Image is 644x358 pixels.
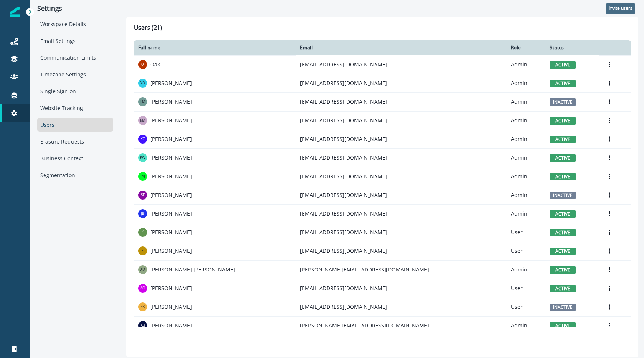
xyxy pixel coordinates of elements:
[150,285,192,292] p: [PERSON_NAME]
[134,24,631,34] h1: Users (21)
[296,130,506,148] td: [EMAIL_ADDRESS][DOMAIN_NAME]
[506,223,545,242] td: User
[140,100,145,104] div: Erron Montoya
[296,167,506,186] td: [EMAIL_ADDRESS][DOMAIN_NAME]
[141,305,145,309] div: Supallav Baksi-Lahiri
[296,242,506,260] td: [EMAIL_ADDRESS][DOMAIN_NAME]
[550,266,576,274] span: active
[142,249,143,253] div: Emillie
[296,148,506,167] td: [EMAIL_ADDRESS][DOMAIN_NAME]
[37,51,113,65] div: Communication Limits
[506,167,545,186] td: Admin
[37,151,113,165] div: Business Context
[138,45,291,51] div: Full name
[609,6,632,11] p: Invite users
[10,7,20,17] img: Inflection
[296,260,506,279] td: [PERSON_NAME][EMAIL_ADDRESS][DOMAIN_NAME]
[550,248,576,255] span: active
[37,17,113,31] div: Workspace Details
[37,118,113,132] div: Users
[300,45,502,51] div: Email
[603,59,615,70] button: Options
[142,230,144,234] div: Kevin
[141,137,145,141] div: Kirstie Chan
[603,115,615,126] button: Options
[506,298,545,316] td: User
[150,303,192,311] p: [PERSON_NAME]
[603,134,615,145] button: Options
[506,148,545,167] td: Admin
[603,152,615,163] button: Options
[603,171,615,182] button: Options
[140,81,145,85] div: Vic Davis
[150,229,192,236] p: [PERSON_NAME]
[296,316,506,335] td: [PERSON_NAME][EMAIL_ADDRESS][DOMAIN_NAME]
[296,92,506,111] td: [EMAIL_ADDRESS][DOMAIN_NAME]
[603,320,615,331] button: Options
[506,111,545,130] td: Admin
[296,186,506,204] td: [EMAIL_ADDRESS][DOMAIN_NAME]
[296,74,506,92] td: [EMAIL_ADDRESS][DOMAIN_NAME]
[150,247,192,255] p: [PERSON_NAME]
[296,55,506,74] td: [EMAIL_ADDRESS][DOMAIN_NAME]
[37,67,113,81] div: Timezone Settings
[603,264,615,275] button: Options
[603,245,615,257] button: Options
[141,175,145,178] div: Jordan Mauldin
[141,63,144,66] div: Oak
[506,74,545,92] td: Admin
[506,204,545,223] td: Admin
[150,135,192,143] p: [PERSON_NAME]
[550,210,576,218] span: active
[511,45,541,51] div: Role
[506,55,545,74] td: Admin
[37,84,113,98] div: Single Sign-on
[603,189,615,201] button: Options
[141,324,145,327] div: Aaron Bird
[37,135,113,148] div: Erasure Requests
[150,98,192,106] p: [PERSON_NAME]
[550,45,594,51] div: Status
[550,192,576,199] span: inactive
[506,186,545,204] td: Admin
[550,61,576,69] span: active
[550,80,576,87] span: active
[140,286,145,290] div: Alan Onnen
[296,279,506,298] td: [EMAIL_ADDRESS][DOMAIN_NAME]
[141,193,145,197] div: Sarah Tsui
[506,130,545,148] td: Admin
[506,316,545,335] td: Admin
[603,227,615,238] button: Options
[150,154,192,161] p: [PERSON_NAME]
[296,298,506,316] td: [EMAIL_ADDRESS][DOMAIN_NAME]
[550,285,576,292] span: active
[550,173,576,180] span: active
[150,61,160,68] p: Oak
[141,212,144,216] div: Jeffrey Brown
[603,96,615,107] button: Options
[150,79,192,87] p: [PERSON_NAME]
[550,229,576,236] span: active
[506,92,545,111] td: Admin
[296,111,506,130] td: [EMAIL_ADDRESS][DOMAIN_NAME]
[150,266,235,273] p: [PERSON_NAME] [PERSON_NAME]
[603,301,615,313] button: Options
[150,191,192,199] p: [PERSON_NAME]
[150,210,192,217] p: [PERSON_NAME]
[296,223,506,242] td: [EMAIL_ADDRESS][DOMAIN_NAME]
[37,4,113,13] p: Settings
[603,208,615,219] button: Options
[140,119,145,122] div: Kendall McGill
[150,173,192,180] p: [PERSON_NAME]
[606,3,635,14] button: Invite users
[140,268,145,271] div: Abhinav Dinesh
[550,98,576,106] span: inactive
[506,260,545,279] td: Admin
[550,117,576,125] span: active
[506,242,545,260] td: User
[37,168,113,182] div: Segmentation
[550,154,576,162] span: active
[150,322,192,329] p: [PERSON_NAME]
[37,101,113,115] div: Website Tracking
[550,304,576,311] span: inactive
